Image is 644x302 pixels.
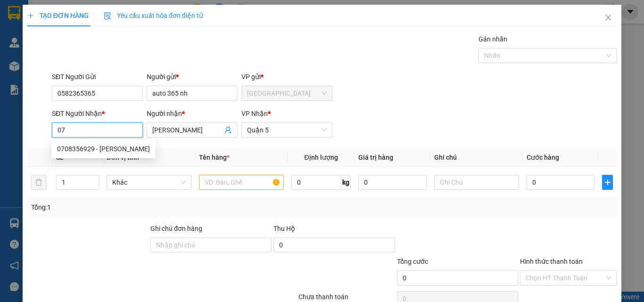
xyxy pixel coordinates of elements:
[341,175,351,190] span: kg
[199,154,230,161] span: Tên hàng
[110,31,176,44] div: 0889999081
[150,225,202,232] label: Ghi chú đơn hàng
[27,12,34,19] span: plus
[520,258,583,265] label: Hình thức thanh toán
[52,108,143,119] div: SĐT Người Nhận
[31,175,46,190] button: delete
[241,72,332,82] div: VP gửi
[604,14,612,21] span: close
[247,123,327,137] span: Quận 5
[434,175,519,190] input: Ghi Chú
[112,175,186,189] span: Khác
[52,72,143,82] div: SĐT Người Gửi
[51,141,156,156] div: 0708356929 - ngọc hạnh
[110,19,176,31] div: TIẾN PHÁT
[8,41,104,54] div: 0865020375
[527,154,559,161] span: Cước hàng
[397,258,428,265] span: Tổng cước
[241,110,268,117] span: VP Nhận
[109,59,177,82] div: 30.000
[110,8,176,19] div: Quận 5
[273,225,295,232] span: Thu Hộ
[31,202,249,212] div: Tổng: 1
[247,86,327,100] span: Ninh Hòa
[479,35,507,43] label: Gán nhãn
[430,148,523,167] th: Ghi chú
[150,237,272,253] input: Ghi chú đơn hàng
[8,8,23,18] span: Gửi:
[595,5,621,31] button: Close
[304,154,338,161] span: Định lượng
[109,59,129,82] span: Chưa thu :
[224,126,232,134] span: user-add
[104,12,111,20] img: icon
[602,175,613,190] button: plus
[147,108,238,119] div: Người nhận
[147,72,238,82] div: Người gửi
[104,12,203,19] span: Yêu cầu xuất hóa đơn điện tử
[358,175,426,190] input: 0
[358,154,393,161] span: Giá trị hàng
[8,29,104,41] div: ÚT ĐEN
[27,12,89,19] span: TẠO ĐƠN HÀNG
[8,8,104,29] div: [GEOGRAPHIC_DATA]
[199,175,284,190] input: VD: Bàn, Ghế
[603,179,612,186] span: plus
[57,144,150,154] div: 0708356929 - [PERSON_NAME]
[110,9,133,19] span: Nhận:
